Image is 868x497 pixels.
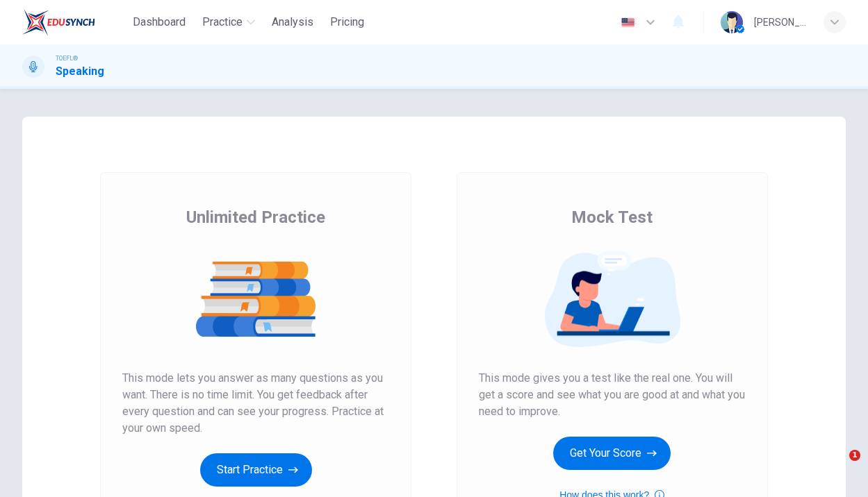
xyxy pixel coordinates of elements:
span: TOEFL® [56,53,78,63]
div: [PERSON_NAME] [754,14,807,31]
span: Mock Test [571,206,653,228]
h1: Speaking [56,63,104,80]
span: Unlimited Practice [186,206,325,228]
span: Dashboard [133,14,186,31]
img: EduSynch logo [22,8,95,36]
button: Start Practice [200,453,312,487]
button: Get Your Score [553,437,671,470]
span: Practice [202,14,243,31]
span: This mode gives you a test like the real one. You will get a score and see what you are good at a... [479,370,746,420]
iframe: Intercom live chat [821,450,854,483]
img: Profile picture [721,11,743,33]
span: This mode lets you answer as many questions as you want. There is no time limit. You get feedback... [122,370,389,437]
button: Analysis [266,10,319,35]
button: Pricing [325,10,370,35]
img: en [619,17,637,28]
a: EduSynch logo [22,8,127,36]
span: 1 [849,450,860,461]
span: Pricing [330,14,364,31]
button: Practice [197,10,261,35]
button: Dashboard [127,10,191,35]
span: Analysis [272,14,313,31]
